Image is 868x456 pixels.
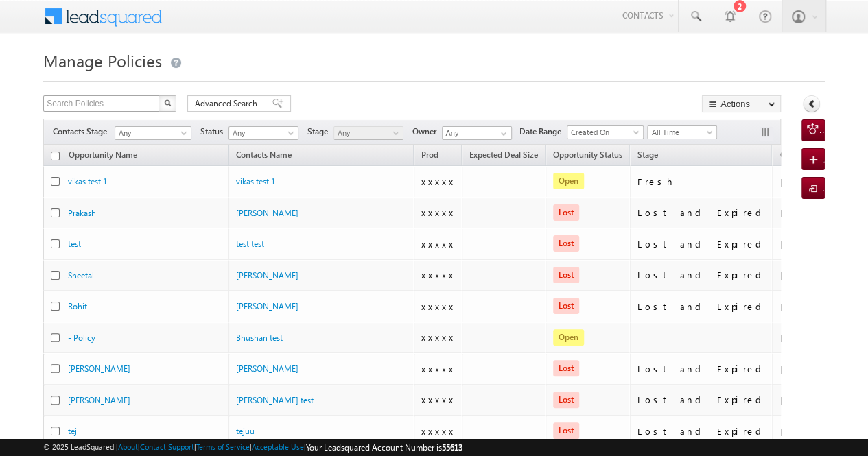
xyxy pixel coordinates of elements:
[68,426,77,436] a: tej
[442,126,512,140] input: Type to Search
[421,238,456,250] div: xxxxx
[637,300,766,313] div: Lost and Expired
[546,147,629,165] a: Opportunity Status
[637,394,766,406] div: Lost and Expired
[421,425,456,437] div: xxxxx
[164,99,171,106] img: Search
[421,269,456,281] div: xxxxx
[553,360,579,376] span: Lost
[553,392,579,408] span: Lost
[421,331,456,344] div: xxxxx
[553,422,579,439] span: Lost
[637,425,766,437] div: Lost and Expired
[229,127,294,139] span: Any
[236,333,283,343] a: Bhushan test
[43,49,162,71] span: Manage Policies
[647,125,717,139] a: All Time
[115,126,191,140] a: Any
[140,442,194,451] a: Contact Support
[519,125,567,138] span: Date Range
[196,442,250,451] a: Terms of Service
[68,208,96,218] a: Prakash
[229,147,298,165] span: Contacts Name
[421,363,456,375] div: xxxxx
[553,298,579,314] span: Lost
[493,127,511,141] a: Show All Items
[779,149,804,160] span: Owner
[51,152,60,160] input: Check all records
[118,442,138,451] a: About
[648,126,713,139] span: All Time
[68,270,94,280] a: Sheetal
[195,97,261,110] span: Advanced Search
[236,395,314,405] a: [PERSON_NAME] test
[236,176,275,187] a: vikas test 1
[421,394,456,406] div: xxxxx
[68,301,87,311] a: Rohit
[567,126,639,139] span: Created On
[236,270,298,280] a: [PERSON_NAME]
[553,329,584,346] span: Open
[228,126,298,140] a: Any
[421,176,456,188] div: xxxxx
[421,206,456,219] div: xxxxx
[553,204,579,221] span: Lost
[236,239,264,249] a: test test
[236,208,298,218] a: [PERSON_NAME]
[567,125,644,139] a: Created On
[62,147,144,165] a: Opportunity Name
[236,363,298,374] a: [PERSON_NAME]
[334,127,399,139] span: Any
[553,235,579,252] span: Lost
[53,125,113,138] span: Contacts Stage
[469,149,538,160] span: Expected Deal Size
[637,149,658,160] span: Stage
[637,363,766,375] div: Lost and Expired
[115,127,187,139] span: Any
[69,149,137,160] span: Opportunity Name
[333,126,403,140] a: Any
[421,149,438,160] span: Prod
[307,125,333,138] span: Stage
[421,300,456,313] div: xxxxx
[252,442,304,451] a: Acceptable Use
[43,441,462,454] span: © 2025 LeadSquared | | | | |
[412,125,442,138] span: Owner
[702,95,781,112] button: Actions
[637,269,766,281] div: Lost and Expired
[553,267,579,283] span: Lost
[236,426,255,436] a: tejuu
[68,239,81,249] a: test
[637,176,766,188] div: Fresh
[306,442,462,453] span: Your Leadsquared Account Number is
[200,125,228,138] span: Status
[637,206,766,219] div: Lost and Expired
[68,363,130,374] a: [PERSON_NAME]
[236,301,298,311] a: [PERSON_NAME]
[68,395,130,405] a: [PERSON_NAME]
[442,442,462,453] span: 55613
[462,147,545,165] a: Expected Deal Size
[68,333,95,343] a: - Policy
[631,147,665,165] a: Stage
[637,238,766,250] div: Lost and Expired
[68,176,107,187] a: vikas test 1
[553,173,584,189] span: Open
